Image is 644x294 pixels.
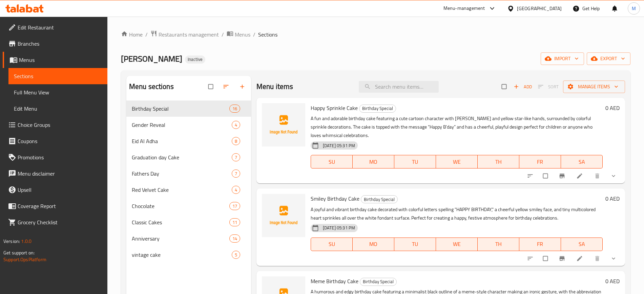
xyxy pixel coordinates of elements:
[3,133,107,149] a: Coupons
[514,83,532,91] span: Add
[564,239,600,249] span: SA
[18,169,102,178] span: Menu disclaimer
[443,4,485,13] div: Menu-management
[359,105,396,113] div: Birthday Special
[227,30,250,39] a: Menus
[14,88,102,96] span: Full Menu View
[229,202,240,210] div: items
[568,83,620,91] span: Manage items
[3,237,20,246] span: Version:
[353,155,394,168] button: MO
[126,198,251,214] div: Chocolate17
[606,168,622,183] button: show more
[132,121,232,129] span: Gender Reveal
[262,103,305,146] img: Happy Sprinkle Cake
[230,106,240,112] span: 16
[478,238,519,251] button: TH
[132,234,229,243] span: Anniversary
[132,169,232,178] span: Fathers Day
[539,169,553,182] span: Select to update
[132,105,229,113] span: Birthday Special
[605,194,620,203] h6: 0 AED
[311,155,353,168] button: SU
[539,252,553,265] span: Select to update
[126,100,251,117] div: Birthday Special16
[126,117,251,133] div: Gender Reveal4
[480,157,517,167] span: TH
[561,238,603,251] button: SA
[397,239,433,249] span: TU
[230,203,240,209] span: 17
[436,155,478,168] button: WE
[145,30,148,39] li: /
[232,169,240,178] div: items
[235,79,251,94] button: Add section
[150,30,219,39] a: Restaurants management
[592,54,625,63] span: export
[512,82,534,92] span: Add item
[359,105,396,112] span: Birthday Special
[355,157,392,167] span: MO
[18,153,102,161] span: Promotions
[132,202,229,210] span: Chocolate
[394,155,436,168] button: TU
[311,238,353,251] button: SU
[3,19,107,36] a: Edit Restaurant
[19,56,102,64] span: Menus
[3,149,107,165] a: Promotions
[361,196,397,203] span: Birthday Special
[397,157,433,167] span: TU
[232,138,240,144] span: 8
[561,155,603,168] button: SA
[436,238,478,251] button: WE
[610,173,617,179] svg: Show Choices
[18,137,102,145] span: Coupons
[610,255,617,262] svg: Show Choices
[523,168,539,183] button: sort-choices
[3,248,35,257] span: Get support on:
[311,276,358,286] span: Meme Birthday Cake
[232,187,240,193] span: 4
[232,186,240,194] div: items
[314,239,350,249] span: SU
[546,54,579,63] span: import
[523,251,539,266] button: sort-choices
[3,182,107,198] a: Upsell
[3,214,107,230] a: Grocery Checklist
[605,276,620,286] h6: 0 AED
[439,239,475,249] span: WE
[320,142,358,149] span: [DATE] 05:31 PM
[129,82,174,92] h2: Menu sections
[232,252,240,258] span: 5
[132,186,232,194] span: Red Velvet Cake
[229,105,240,113] div: items
[18,121,102,129] span: Choice Groups
[360,278,397,286] div: Birthday Special
[360,278,396,286] span: Birthday Special
[478,155,519,168] button: TH
[8,100,107,117] a: Edit Menu
[320,225,358,231] span: [DATE] 05:31 PM
[576,255,584,262] a: Edit menu item
[314,157,350,167] span: SU
[132,153,232,161] span: Graduation day Cake
[311,114,603,140] p: A fun and adorable birthday cake featuring a cute cartoon character with [PERSON_NAME] and yellow...
[121,30,143,39] a: Home
[256,82,293,92] h2: Menu items
[14,105,102,113] span: Edit Menu
[230,235,240,242] span: 14
[541,52,584,65] button: import
[555,168,571,183] button: Branch-specific-item
[311,103,358,113] span: Happy Sprinkle Cake
[185,56,205,62] span: Inactive
[353,238,394,251] button: MO
[232,251,240,259] div: items
[126,247,251,263] div: vintage cake5
[606,251,622,266] button: show more
[14,72,102,80] span: Sections
[3,198,107,214] a: Coverage Report
[222,30,224,39] li: /
[563,81,625,93] button: Manage items
[359,81,439,93] input: search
